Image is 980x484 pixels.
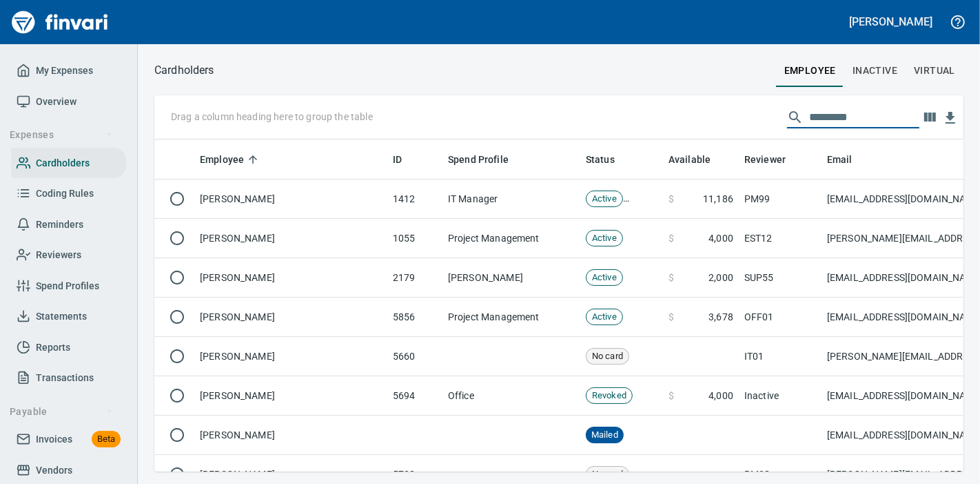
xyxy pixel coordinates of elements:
span: Available [668,151,711,168]
span: Status [586,151,633,168]
span: 4,000 [708,389,733,403]
td: 5694 [387,376,442,416]
td: 5856 [387,298,442,337]
td: 5660 [387,337,442,376]
td: [PERSON_NAME] [194,180,387,219]
span: Active [586,311,622,324]
td: 2179 [387,258,442,298]
span: Reviewer [744,151,804,168]
span: Revoked [586,389,632,403]
h5: [PERSON_NAME] [850,14,932,29]
td: 1412 [387,180,442,219]
span: ID [393,151,402,168]
span: Inactive [853,62,897,79]
span: 3,678 [708,310,733,324]
span: Active [586,271,622,284]
td: PM99 [739,180,821,219]
span: $ [668,389,674,403]
button: Choose columns to display [919,107,940,128]
span: Invoices [36,431,72,448]
span: Active [586,193,622,206]
span: Beta [92,432,121,447]
span: Reviewer [744,151,786,168]
a: My Expenses [11,55,126,86]
nav: breadcrumb [154,62,214,79]
span: Expenses [10,126,114,144]
span: My Expenses [36,62,93,79]
span: ID [393,151,420,168]
span: 4,000 [708,231,733,245]
span: Mailed [586,429,624,442]
span: virtual [914,62,955,79]
a: Cardholders [11,148,126,179]
button: Payable [4,399,119,425]
td: [PERSON_NAME] [194,298,387,337]
a: Reports [11,332,126,363]
span: Available [668,151,728,168]
a: Reminders [11,209,126,240]
button: [PERSON_NAME] [846,11,936,32]
span: 11,186 [703,192,733,206]
a: Overview [11,86,126,117]
span: employee [784,62,836,79]
span: Transactions [36,369,94,387]
span: No card [586,350,629,363]
span: Employee [200,151,244,168]
span: Active [586,232,622,245]
td: [PERSON_NAME] [194,219,387,258]
span: Email [827,151,853,168]
span: $ [668,271,674,284]
span: Reviewers [36,246,81,264]
td: [PERSON_NAME] [194,337,387,376]
span: Statements [36,308,87,325]
td: IT01 [739,337,821,376]
td: Inactive [739,376,821,416]
span: Mailed [623,193,661,206]
td: Office [442,376,580,416]
td: 1055 [387,219,442,258]
span: Overview [36,93,76,110]
a: Reviewers [11,240,126,271]
span: Spend Profiles [36,278,99,295]
span: Spend Profile [448,151,527,168]
a: Coding Rules [11,178,126,209]
td: Project Management [442,298,580,337]
span: Reports [36,339,70,356]
td: IT Manager [442,180,580,219]
span: Coding Rules [36,185,94,202]
span: $ [668,192,674,206]
span: Employee [200,151,262,168]
a: Statements [11,301,126,332]
img: Finvari [8,6,112,39]
span: Status [586,151,615,168]
p: Cardholders [154,62,214,79]
td: SUP55 [739,258,821,298]
td: EST12 [739,219,821,258]
p: Drag a column heading here to group the table [171,110,373,124]
span: $ [668,310,674,324]
span: Spend Profile [448,151,509,168]
a: Spend Profiles [11,271,126,302]
span: 2,000 [708,271,733,284]
a: Transactions [11,362,126,394]
td: [PERSON_NAME] [442,258,580,298]
button: Download Table [940,108,961,128]
a: InvoicesBeta [11,424,126,455]
span: $ [668,231,674,245]
span: Cardholders [36,155,90,172]
td: [PERSON_NAME] [194,416,387,455]
td: [PERSON_NAME] [194,258,387,298]
td: [PERSON_NAME] [194,376,387,416]
button: Expenses [4,122,119,148]
span: Email [827,151,870,168]
span: Vendors [36,462,72,479]
span: Payable [10,403,114,420]
span: Reminders [36,216,83,233]
span: No card [586,468,629,481]
td: Project Management [442,219,580,258]
td: OFF01 [739,298,821,337]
